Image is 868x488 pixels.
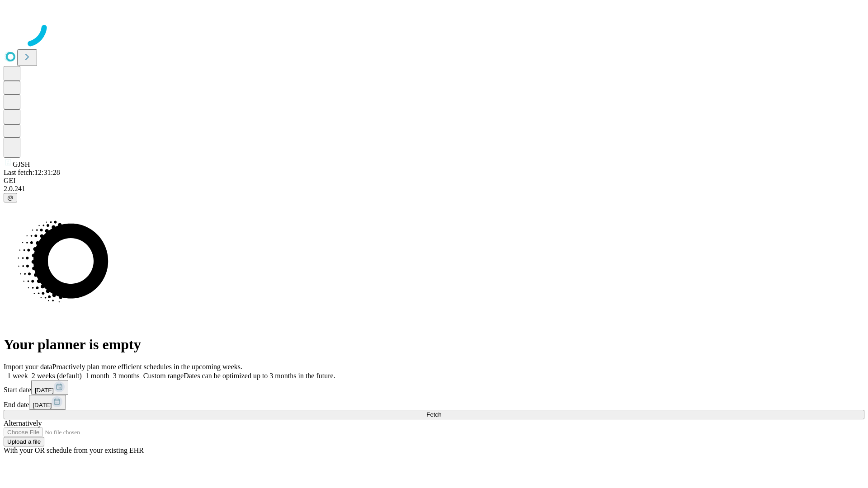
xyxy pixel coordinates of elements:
[143,372,184,380] span: Custom range
[4,193,17,202] button: @
[4,419,42,427] span: Alternatively
[184,372,335,380] span: Dates can be optimized up to 3 months in the future.
[4,437,44,446] button: Upload a file
[4,395,864,410] div: End date
[13,160,30,168] span: GJSH
[4,336,864,353] h1: Your planner is empty
[29,395,66,410] button: [DATE]
[113,372,140,380] span: 3 months
[4,169,60,176] span: Last fetch: 12:31:28
[4,446,144,454] span: With your OR schedule from your existing EHR
[33,402,52,408] span: [DATE]
[4,363,52,371] span: Import your data
[35,387,54,394] span: [DATE]
[32,372,82,380] span: 2 weeks (default)
[426,411,441,418] span: Fetch
[4,185,864,193] div: 2.0.241
[4,410,864,419] button: Fetch
[31,380,68,395] button: [DATE]
[4,177,864,185] div: GEI
[52,363,242,371] span: Proactively plan more efficient schedules in the upcoming weeks.
[7,372,28,380] span: 1 week
[85,372,109,380] span: 1 month
[4,380,864,395] div: Start date
[7,194,14,201] span: @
